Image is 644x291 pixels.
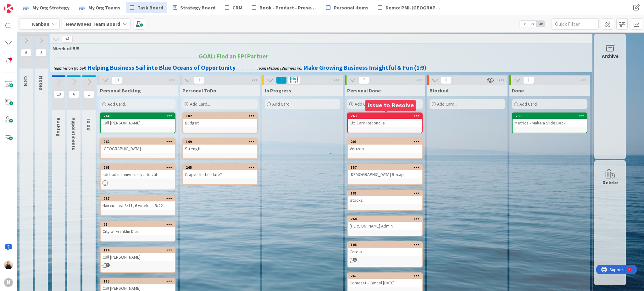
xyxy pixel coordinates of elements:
a: Personal items [322,2,372,13]
span: 3x [536,21,545,27]
div: 182 [183,113,257,119]
div: 262 [101,139,175,145]
span: Kanban [32,20,49,28]
div: 113 [101,278,175,284]
span: In Progress [265,87,291,94]
div: City of Franklin Drain [101,227,175,235]
a: 201Verizon [347,138,423,159]
div: N [4,278,13,287]
span: 1 [106,263,110,267]
div: 264 [101,113,175,119]
div: 181 [351,191,422,195]
b: New Waves Team Board [66,21,120,27]
span: Personal items [334,4,369,11]
span: 0 [441,76,452,84]
div: 257 [101,196,175,201]
div: 267 [351,274,422,278]
span: Support [13,1,29,8]
span: My Org Teams [88,4,120,11]
span: 1 [353,258,357,262]
span: 47 [62,35,73,43]
div: add kid's anniversary's to cal [101,170,175,178]
div: Haircut last 8/11, 6 weeks = 9/22 [101,201,175,210]
span: Add Card... [437,101,457,107]
u: GOAL: Find an EPI Partner [199,52,269,60]
div: 235 [513,113,587,119]
div: [PERSON_NAME] Admin [348,222,422,230]
a: My Org Teams [75,2,124,13]
div: 61 [101,222,175,227]
div: 61 [103,222,175,227]
div: Budget [183,119,257,127]
div: 108 [351,243,422,247]
div: Crape - Install date? [183,170,257,178]
span: ................. [236,64,257,71]
div: [GEOGRAPHIC_DATA] [101,145,175,153]
a: 263Citi Card Reconcile [347,113,423,133]
div: 263 [348,113,422,119]
a: Demo: PMI-[GEOGRAPHIC_DATA] [374,2,447,13]
span: Appointments [71,118,77,150]
div: 157[DEMOGRAPHIC_DATA] Recap [348,165,422,178]
div: 201Verizon [348,139,422,153]
span: 7 [358,76,369,84]
em: Team Vision (to be) [53,66,85,71]
span: Add Card... [272,101,292,107]
div: Archive [602,52,619,60]
a: Strategy Board [169,2,219,13]
div: 257 [103,196,175,201]
div: 235Metrics - Make a Slide Deck [513,113,587,127]
a: 182Budget [182,113,258,133]
div: Cardio [348,248,422,256]
a: 235Metrics - Make a Slide Deck [512,113,587,133]
div: [DEMOGRAPHIC_DATA] Recap [348,170,422,178]
div: 263 [351,114,422,118]
span: Strategy Board [180,4,215,11]
div: 182Budget [183,113,257,127]
img: MB [4,261,13,269]
span: Week of 5/5 [53,45,584,52]
span: To Do [86,118,92,131]
div: 114 [103,248,175,252]
div: 235 [515,114,587,118]
div: Stocks [348,196,422,204]
span: 6 [21,49,31,57]
div: 261 [101,165,175,170]
span: Task Board [137,4,163,11]
span: 1 [84,91,94,98]
span: 6 [69,91,79,98]
div: 113 [103,279,175,283]
a: 114Call [PERSON_NAME] [100,247,175,273]
span: Backlog [56,118,62,137]
div: 114 [101,247,175,253]
a: 262[GEOGRAPHIC_DATA] [100,138,175,159]
div: 261add kid's anniversary's to cal [101,165,175,178]
div: Metrics - Make a Slide Deck [513,119,587,127]
span: 3 [36,49,47,57]
h5: Issue to Resolve [368,102,414,108]
a: 264Call [PERSON_NAME] [100,113,175,133]
span: 1x [519,21,528,27]
span: 19 [53,91,64,98]
div: 260 [348,216,422,222]
span: 0 [276,76,287,84]
span: Notes [38,76,44,90]
div: 181Stocks [348,190,422,204]
div: 4 [33,3,34,8]
span: Demo: PMI-[GEOGRAPHIC_DATA] [386,4,443,11]
img: Visit kanbanzone.com [4,4,13,13]
span: Personal Done [347,87,381,94]
a: Task Board [126,2,167,13]
div: 181 [348,190,422,196]
div: 157 [348,165,422,170]
div: 261 [103,165,175,170]
span: Add Card... [190,101,210,107]
span: CRM [23,76,29,86]
a: 261add kid's anniversary's to cal [100,164,175,190]
div: 114Call [PERSON_NAME] [101,247,175,261]
div: Call [PERSON_NAME] [101,253,175,261]
a: 61City of Franklin Drain [100,221,175,242]
div: 267Comcast - Cancel [DATE] [348,273,422,287]
div: 201 [348,139,422,145]
span: Personal Backlog [100,87,141,94]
